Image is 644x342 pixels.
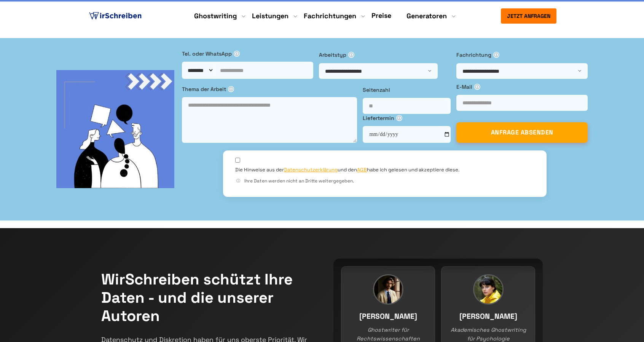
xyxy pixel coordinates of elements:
[304,11,356,21] a: Fachrichtungen
[474,275,502,304] img: Dr. Laura Müller
[406,11,447,21] a: Generatoren
[363,114,450,122] label: Liefertermin
[374,275,402,304] img: Prof. Dr. Markus Steinbach
[396,115,402,121] span: ⓘ
[348,52,354,58] span: ⓘ
[357,166,367,173] a: AGB
[194,11,237,21] a: Ghostwriting
[235,178,241,184] span: ⓘ
[234,51,240,57] span: ⓘ
[235,177,534,185] div: Ihre Daten werden nicht an Dritte weitergegeben.
[363,86,450,94] label: Seitenzahl
[474,84,480,90] span: ⓘ
[456,122,588,143] button: ANFRAGE ABSENDEN
[449,311,527,323] h3: [PERSON_NAME]
[228,86,234,92] span: ⓘ
[101,270,311,325] h2: WirSchreiben schützt Ihre Daten - und die unserer Autoren
[182,85,357,93] label: Thema der Arbeit
[319,51,451,59] label: Arbeitstyp
[182,50,314,58] label: Tel. oder WhatsApp
[284,166,338,173] a: Datenschutzerklärung
[456,51,588,59] label: Fachrichtung
[88,10,143,22] img: logo ghostwriter-österreich
[252,11,289,21] a: Leistungen
[235,166,459,173] label: Die Hinweise aus der und den habe ich gelesen und akzeptiere diese.
[456,83,588,91] label: E-Mail
[493,52,499,58] span: ⓘ
[56,70,174,188] img: bg
[349,311,427,323] h3: [PERSON_NAME]
[501,8,556,24] button: Jetzt anfragen
[371,11,391,20] a: Preise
